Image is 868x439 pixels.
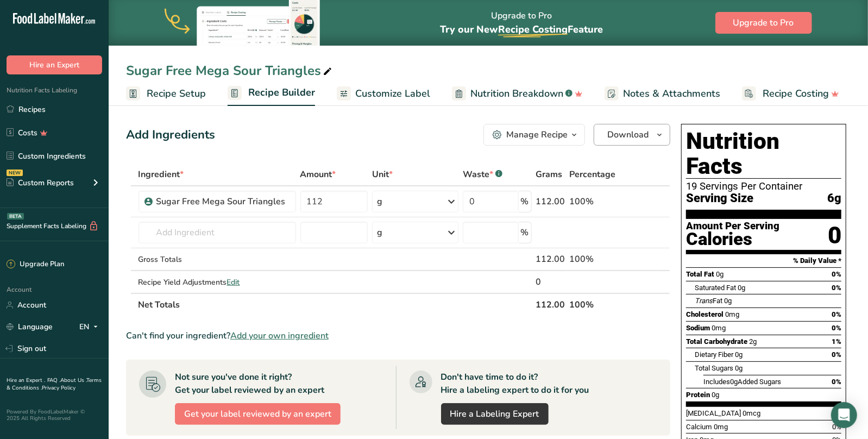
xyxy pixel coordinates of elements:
div: 112.00 [536,253,565,266]
span: 0mg [725,310,739,318]
span: Includes Added Sugars [703,378,781,386]
h1: Nutrition Facts [686,129,841,179]
div: Manage Recipe [506,128,568,141]
div: Sugar Free Mega Sour Triangles [126,61,334,80]
div: 0 [536,275,565,289]
span: 0% [832,310,841,318]
th: 112.00 [534,293,568,316]
a: Recipe Costing [742,81,839,106]
button: Manage Recipe [483,124,585,146]
span: Ingredient [139,168,184,181]
span: Total Fat [686,270,714,278]
div: Powered By FoodLabelMaker © 2025 All Rights Reserved [7,409,102,422]
a: Nutrition Breakdown [452,81,583,106]
span: Percentage [570,168,616,181]
div: Open Intercom Messenger [831,402,857,428]
i: Trans [695,297,713,305]
span: Dietary Fiber [695,350,733,359]
span: Serving Size [686,192,753,205]
span: 0g [738,284,745,292]
th: Net Totals [136,293,534,316]
span: Recipe Builder [248,85,315,100]
div: EN [79,321,102,334]
span: 0g [724,297,732,305]
a: About Us . [60,377,86,384]
button: Download [594,124,670,146]
span: 0g [716,270,724,278]
span: [MEDICAL_DATA] [686,409,741,417]
a: Notes & Attachments [605,81,720,106]
span: Fat [695,297,722,305]
div: 19 Servings Per Container [686,181,841,192]
div: Upgrade to Pro [440,1,603,46]
a: Hire an Expert . [7,377,45,384]
div: Can't find your ingredient? [126,329,670,342]
span: 0% [832,270,841,278]
span: 0% [832,378,841,386]
a: Privacy Policy [42,384,76,392]
section: % Daily Value * [686,254,841,267]
div: Don't have time to do it? Hire a labeling expert to do it for you [441,371,589,397]
div: 112.00 [536,195,565,208]
div: Gross Totals [139,254,296,265]
a: Hire a Labeling Expert [441,403,549,425]
span: Sodium [686,324,710,332]
span: Amount [300,168,336,181]
a: Customize Label [337,81,430,106]
div: Custom Reports [7,177,74,189]
th: 100% [568,293,621,316]
div: Amount Per Serving [686,221,779,231]
span: 0% [832,284,841,292]
span: Try our New Feature [440,23,603,36]
a: Language [7,317,53,336]
span: Grams [536,168,563,181]
span: Edit [227,277,240,287]
span: Upgrade to Pro [733,16,794,29]
div: Calories [686,231,779,247]
div: NEW [7,170,23,176]
button: Upgrade to Pro [715,12,812,34]
div: Not sure you've done it right? Get your label reviewed by an expert [175,371,324,397]
span: Calcium [686,423,712,431]
span: Download [607,128,649,141]
span: 0mg [712,324,726,332]
div: 100% [570,195,619,208]
span: 1% [832,337,841,346]
span: 0g [735,350,743,359]
a: Recipe Builder [228,80,315,106]
button: Hire an Expert [7,55,102,74]
span: 0% [832,350,841,359]
span: Nutrition Breakdown [470,86,563,101]
div: Sugar Free Mega Sour Triangles [156,195,290,208]
span: 0% [832,423,841,431]
span: Recipe Setup [147,86,206,101]
div: BETA [7,213,24,220]
span: 2g [749,337,757,346]
span: Unit [372,168,393,181]
span: Add your own ingredient [230,329,329,342]
input: Add Ingredient [139,222,296,243]
span: Recipe Costing [498,23,568,36]
span: 0mg [714,423,728,431]
span: Recipe Costing [763,86,829,101]
a: Recipe Setup [126,81,206,106]
span: 0mcg [743,409,760,417]
span: Total Carbohydrate [686,337,747,346]
span: Customize Label [355,86,430,101]
div: Recipe Yield Adjustments [139,277,296,288]
div: 0 [828,221,841,250]
a: Terms & Conditions . [7,377,102,392]
span: 0g [735,364,743,372]
span: Cholesterol [686,310,724,318]
a: FAQ . [47,377,60,384]
button: Get your label reviewed by an expert [175,403,341,425]
div: 100% [570,253,619,266]
span: Saturated Fat [695,284,736,292]
span: Protein [686,391,710,399]
span: 0% [832,324,841,332]
span: Total Sugars [695,364,733,372]
span: 0g [712,391,719,399]
span: Get your label reviewed by an expert [184,407,331,421]
div: Waste [463,168,502,181]
span: 6g [827,192,841,205]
